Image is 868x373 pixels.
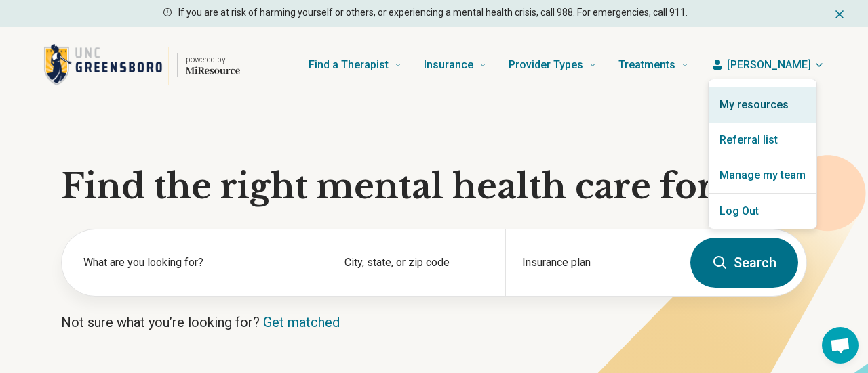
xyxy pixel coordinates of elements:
[709,87,816,123] a: My resources
[708,79,817,229] div: [PERSON_NAME]
[709,194,816,229] button: Log Out
[709,79,816,229] section: [PERSON_NAME]
[709,123,816,158] a: Referral list
[709,158,816,193] a: Manage my team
